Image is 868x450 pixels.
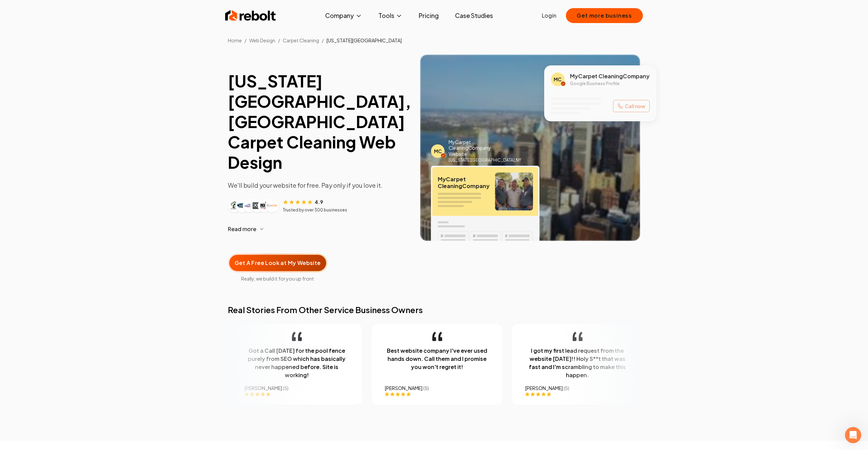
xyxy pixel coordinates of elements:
[249,37,275,43] span: Web Design
[566,8,643,23] button: Get more business
[228,71,409,172] h1: [US_STATE][GEOGRAPHIC_DATA], [GEOGRAPHIC_DATA] Carpet Cleaning Web Design
[235,259,321,267] span: Get A Free Look at My Website
[570,81,650,86] p: Google Business Profile
[217,37,651,44] nav: Breadcrumb
[228,181,409,190] p: We'll build your website for free. Pay only if you love it.
[449,158,539,163] p: [US_STATE][GEOGRAPHIC_DATA] , NY
[315,199,323,205] span: 4.9
[525,347,630,379] p: I got my first lead request from the website [DATE]!! Holy S**t that was fast and I'm scrambling ...
[525,385,630,391] div: [PERSON_NAME]
[244,37,246,44] li: /
[252,200,262,211] img: Customer logo 4
[554,76,561,83] span: MC
[413,9,444,22] a: Pricing
[244,385,349,391] div: [PERSON_NAME]
[320,9,368,22] button: Company
[228,198,409,213] article: Customer reviews
[228,253,328,272] button: Get A Free Look at My Website
[327,37,402,44] li: [US_STATE][GEOGRAPHIC_DATA]
[228,199,279,212] div: Customer logos
[420,55,640,241] img: Image of New York City, NY
[385,347,489,371] p: Best website company I've ever used hands down. Call them and I promise you won't regret it!
[434,148,442,155] span: MC
[373,9,408,22] button: Tools
[450,9,498,22] a: Case Studies
[267,200,277,211] img: Customer logo 6
[432,332,442,341] img: quotation-mark
[438,176,490,189] span: My Carpet Cleaning Company
[228,275,328,282] span: Really, we build it for you up front
[525,391,630,397] div: Rating: 5 out of 5 stars
[244,347,349,379] p: Got a Call [DATE] for the pool fence purely from SEO which has basically never happened before. S...
[564,385,569,391] span: ( 5 )
[229,200,240,211] img: Customer logo 1
[845,427,861,443] iframe: Intercom live chat
[423,385,429,391] span: ( 5 )
[244,200,255,211] img: Customer logo 3
[573,332,583,341] img: quotation-mark
[449,139,503,157] span: My Carpet Cleaning Company Website
[283,385,289,391] span: ( 5 )
[228,304,640,315] h2: Real Stories From Other Service Business Owners
[385,385,489,391] div: [PERSON_NAME]
[228,225,256,233] span: Read more
[322,37,324,44] li: /
[237,200,248,211] img: Customer logo 2
[283,207,347,213] p: Trusted by over 300 businesses
[244,391,349,397] div: Rating: 5 out of 5 stars
[278,37,280,44] li: /
[228,221,409,237] button: Read more
[495,172,533,210] img: Carpet Cleaning team
[542,12,556,20] a: Login
[570,72,650,80] span: My Carpet Cleaning Company
[292,332,302,341] img: quotation-mark
[225,9,276,22] img: Rebolt Logo
[283,198,323,205] div: Rating: 4.9 out of 5 stars
[228,37,242,43] a: Home
[228,243,328,282] a: Get A Free Look at My WebsiteReally, we build it for you up front
[259,200,270,211] img: Customer logo 5
[283,37,319,43] a: Carpet Cleaning
[385,391,489,397] div: Rating: 5 out of 5 stars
